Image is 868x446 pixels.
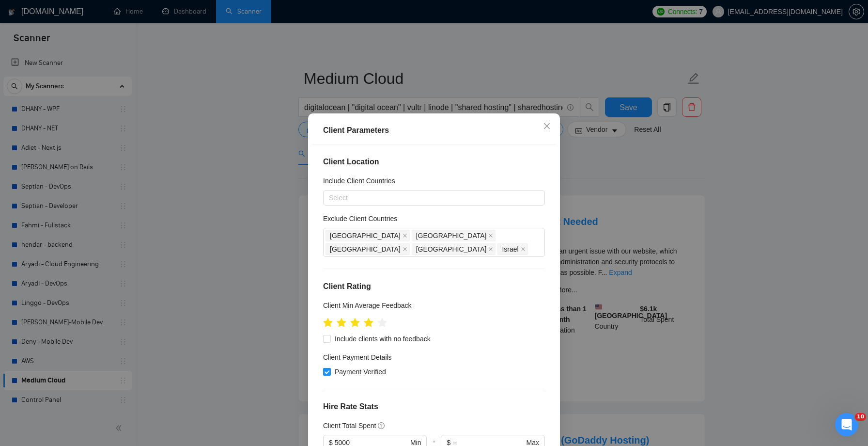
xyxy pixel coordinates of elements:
div: Client Parameters [323,125,545,136]
h5: Include Client Countries [323,175,395,186]
span: star [364,318,373,327]
span: star [377,318,387,327]
span: close [543,122,551,130]
h4: Hire Rate Stats [323,401,545,413]
h4: Client Rating [323,281,545,292]
span: close [488,233,493,238]
span: star [337,318,346,327]
span: Israel [497,243,527,255]
h5: Client Min Average Feedback [323,300,412,311]
h4: Client Payment Details [323,352,392,363]
button: Close [534,113,560,140]
span: star [323,318,333,327]
h4: Client Location [323,156,545,168]
span: Bangladesh [412,230,496,241]
span: [GEOGRAPHIC_DATA] [330,230,401,241]
span: Include clients with no feedback [331,334,434,344]
span: Pakistan [325,230,410,241]
h5: Exclude Client Countries [323,213,397,224]
span: close [403,247,407,252]
span: [GEOGRAPHIC_DATA] [416,244,487,255]
span: [GEOGRAPHIC_DATA] [330,244,401,255]
span: star [350,318,360,327]
span: Payment Verified [331,366,390,377]
span: Sri Lanka [325,243,410,255]
span: Israel [502,244,518,255]
span: question-circle [378,422,386,430]
span: close [403,233,407,238]
span: [GEOGRAPHIC_DATA] [416,230,487,241]
h5: Client Total Spent [323,420,376,431]
span: India [412,243,496,255]
span: close [488,247,493,252]
span: close [521,247,526,252]
iframe: Intercom live chat [835,413,858,436]
span: 10 [855,413,866,421]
